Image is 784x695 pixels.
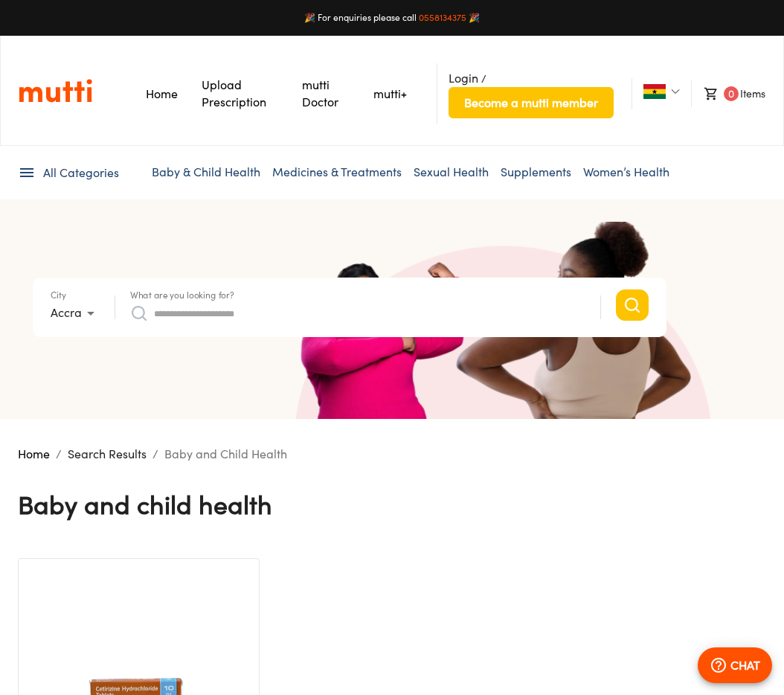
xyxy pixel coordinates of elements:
li: / [56,445,62,463]
span: Become a mutti member [464,92,598,113]
button: CHAT [698,647,772,683]
li: Items [691,80,765,107]
li: / [152,445,158,463]
button: Become a mutti member [449,87,614,118]
a: Supplements [501,164,571,179]
span: All Categories [43,164,119,182]
p: CHAT [730,656,760,674]
a: Navigates to mutti doctor website [302,77,338,109]
a: Home [18,446,50,461]
img: Logo [19,78,92,103]
a: Navigates to Prescription Upload Page [202,77,266,109]
span: 0 [724,86,739,101]
div: Accra [51,301,100,325]
label: What are you looking for? [130,291,234,300]
a: Navigates to Home Page [146,86,178,101]
p: Baby and Child Health [164,445,287,463]
img: Dropdown [671,87,680,96]
a: Baby & Child Health [152,164,260,179]
a: Link on the logo navigates to HomePage [19,78,92,103]
a: Sexual Health [414,164,489,179]
a: Medicines & Treatments [272,164,402,179]
a: Navigates to mutti+ page [373,86,407,101]
p: Search Results [68,445,147,463]
span: Login [449,71,478,86]
h4: Baby and Child Health [18,489,272,520]
img: Ghana [643,84,666,99]
button: Search [616,289,649,321]
a: Women’s Health [583,164,669,179]
a: 0558134375 [419,12,466,23]
nav: breadcrumb [18,445,766,463]
label: City [51,291,66,300]
li: / [437,63,614,124]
